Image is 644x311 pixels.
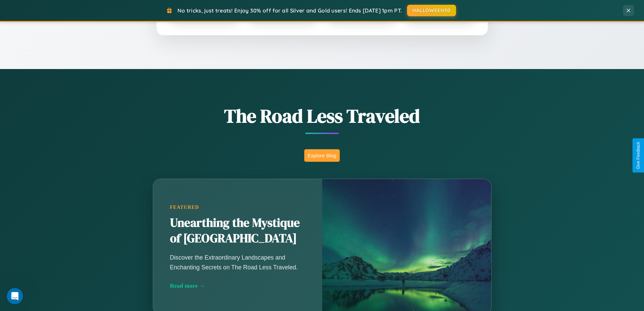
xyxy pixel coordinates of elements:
div: Featured [170,204,305,210]
h2: Unearthing the Mystique of [GEOGRAPHIC_DATA] [170,215,305,246]
button: Explore Blog [304,149,340,162]
p: Discover the Extraordinary Landscapes and Enchanting Secrets on The Road Less Traveled. [170,253,305,272]
span: No tricks, just treats! Enjoy 30% off for all Silver and Gold users! Ends [DATE] 1pm PT. [177,7,402,14]
iframe: Intercom live chat [7,288,23,304]
div: Give Feedback [636,142,641,169]
div: Read more → [170,282,305,289]
h1: The Road Less Traveled [119,103,525,129]
button: HALLOWEEN30 [407,5,456,16]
